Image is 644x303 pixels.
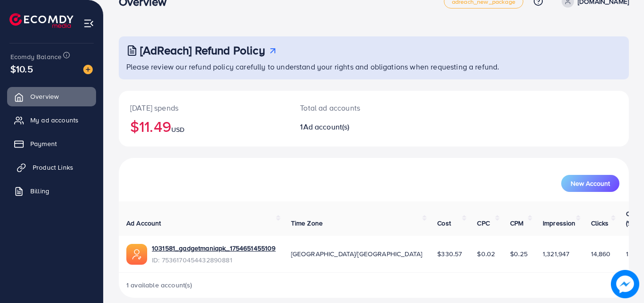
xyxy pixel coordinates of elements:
[30,139,57,148] span: Payment
[626,209,638,228] span: CTR (%)
[130,117,277,135] h2: $11.49
[10,52,62,61] span: Ecomdy Balance
[140,43,265,57] h3: [AdReach] Refund Policy
[30,186,49,196] span: Billing
[571,180,610,187] span: New Account
[7,182,96,200] a: Billing
[477,218,489,228] span: CPC
[591,249,611,259] span: 14,860
[543,218,576,228] span: Impression
[591,218,609,228] span: Clicks
[437,249,462,259] span: $330.57
[626,249,636,259] span: 1.12
[30,92,59,101] span: Overview
[437,218,451,228] span: Cost
[9,13,73,28] img: logo
[510,249,528,259] span: $0.25
[126,280,193,290] span: 1 available account(s)
[477,249,495,259] span: $0.02
[291,218,323,228] span: Time Zone
[126,218,161,228] span: Ad Account
[300,102,405,113] p: Total ad accounts
[543,249,569,259] span: 1,321,947
[561,175,619,192] button: New Account
[291,249,423,259] span: [GEOGRAPHIC_DATA]/[GEOGRAPHIC_DATA]
[7,87,96,106] a: Overview
[611,270,639,298] img: image
[7,134,96,153] a: Payment
[510,218,523,228] span: CPM
[152,243,276,253] a: 1031581_gadgetmaniapk_1754651455109
[303,121,350,132] span: Ad account(s)
[126,244,147,265] img: ic-ads-acc.e4c84228.svg
[7,111,96,130] a: My ad accounts
[152,255,276,265] span: ID: 7536170454432890881
[30,115,79,125] span: My ad accounts
[83,18,94,29] img: menu
[126,61,623,72] p: Please review our refund policy carefully to understand your rights and obligations when requesti...
[10,62,33,76] span: $10.5
[33,163,73,172] span: Product Links
[171,125,185,134] span: USD
[130,102,277,113] p: [DATE] spends
[300,122,405,131] h2: 1
[7,158,96,177] a: Product Links
[83,65,93,74] img: image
